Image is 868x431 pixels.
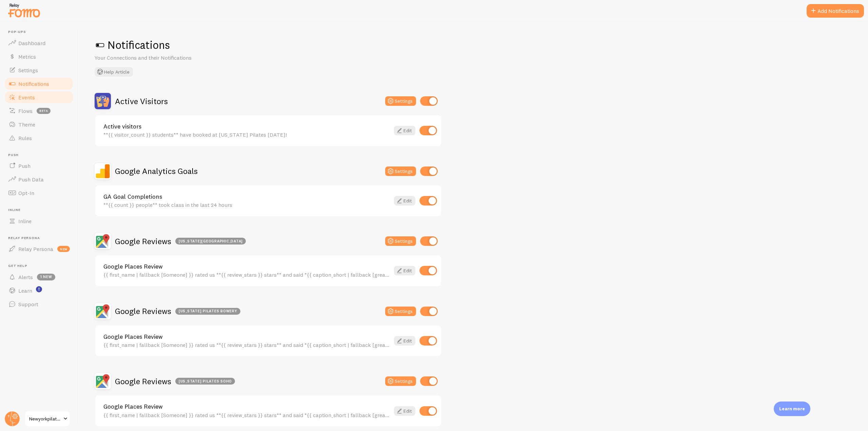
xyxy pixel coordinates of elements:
a: Learn [4,284,74,297]
a: Metrics [4,50,74,63]
span: Flows [18,107,33,114]
a: Edit [394,406,415,416]
a: Theme [4,118,74,131]
span: Metrics [18,53,36,60]
span: Notifications [18,80,49,87]
div: **{{ count }} people** took class in the last 24 hours [103,202,390,208]
svg: <p>Watch New Feature Tutorials!</p> [36,286,42,292]
span: Opt-In [18,190,34,196]
a: Edit [394,336,415,346]
div: {{ first_name | fallback [Someone] }} rated us **{{ review_stars }} stars** and said *{{ caption_... [103,272,390,278]
a: Google Places Review [103,334,390,340]
span: Push Data [18,176,44,183]
a: Push [4,159,74,173]
button: Settings [385,166,416,176]
div: {{ first_name | fallback [Someone] }} rated us **{{ review_stars }} stars** and said *{{ caption_... [103,412,390,418]
p: Your Connections and their Notifications [95,54,257,62]
span: Inline [18,218,32,224]
a: Flows beta [4,104,74,118]
a: Edit [394,196,415,205]
img: Google Reviews [95,303,111,319]
a: Edit [394,126,415,135]
div: {{ first_name | fallback [Someone] }} rated us **{{ review_stars }} stars** and said *{{ caption_... [103,342,390,348]
a: Relay Persona new [4,242,74,256]
h2: Google Analytics Goals [115,166,198,176]
a: Newyorkpilates [24,411,70,427]
a: Rules [4,131,74,145]
h2: Active Visitors [115,96,168,106]
span: 1 new [37,274,55,280]
div: **{{ visitor_count }} students** have booked at [US_STATE] Pilates [DATE]! [103,132,390,138]
button: Settings [385,307,416,316]
span: Theme [18,121,35,128]
a: Settings [4,63,74,77]
h2: Google Reviews [115,376,235,387]
button: Settings [385,376,416,386]
a: GA Goal Completions [103,194,390,200]
span: Pop-ups [8,30,74,34]
h2: Google Reviews [115,236,246,247]
span: Dashboard [18,40,45,46]
span: Relay Persona [8,236,74,240]
img: Google Reviews [95,233,111,249]
span: Get Help [8,264,74,268]
div: Learn more [774,401,810,416]
a: Inline [4,214,74,228]
span: Newyorkpilates [29,415,61,423]
span: Push [8,153,74,157]
img: Google Reviews [95,373,111,389]
a: Events [4,91,74,104]
span: Rules [18,135,32,141]
a: Opt-In [4,186,74,200]
div: [US_STATE] PILATES SOHO [175,378,235,385]
div: [US_STATE][GEOGRAPHIC_DATA] [175,238,246,244]
span: Events [18,94,35,101]
span: Alerts [18,274,33,280]
span: Inline [8,208,74,212]
a: Edit [394,266,415,275]
span: Learn [18,287,32,294]
img: fomo-relay-logo-orange.svg [7,2,41,19]
a: Alerts 1 new [4,270,74,284]
span: beta [37,108,51,114]
img: Google Analytics Goals [95,163,111,179]
div: [US_STATE] PILATES BOWERY [175,308,240,315]
button: Settings [385,236,416,246]
span: new [57,246,70,252]
a: Notifications [4,77,74,91]
img: Active Visitors [95,93,111,109]
a: Support [4,297,74,311]
button: Help Article [95,67,133,77]
a: Google Places Review [103,263,390,270]
h2: Google Reviews [115,306,240,316]
span: Push [18,162,31,169]
span: Settings [18,67,38,74]
h1: Notifications [95,38,852,52]
span: Relay Persona [18,246,53,252]
a: Dashboard [4,36,74,50]
span: Support [18,301,38,308]
a: Google Places Review [103,404,390,410]
button: Settings [385,96,416,106]
a: Push Data [4,173,74,186]
p: Learn more [779,406,805,412]
a: Active visitors [103,123,390,130]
